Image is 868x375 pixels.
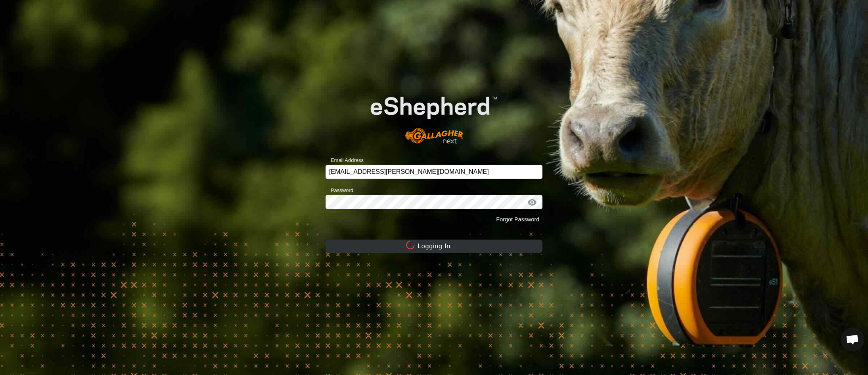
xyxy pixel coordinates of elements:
[841,327,864,351] div: Open chat
[326,187,353,194] label: Password
[326,156,364,164] label: Email Address
[347,78,521,152] img: E-shepherd Logo
[496,216,539,223] a: Forgot Password
[326,240,542,253] button: Logging In
[326,165,542,179] input: Email Address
